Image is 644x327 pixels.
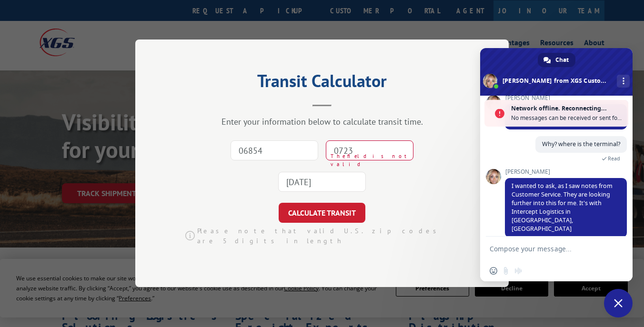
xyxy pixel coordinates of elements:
[511,113,624,123] span: No messages can be received or sent for now.
[505,168,627,175] span: [PERSON_NAME]
[183,74,461,92] h2: Transit Calculator
[512,182,613,233] span: I wanted to ask, as I saw notes from Customer Service. They are looking further into this for me....
[604,289,633,317] div: Close chat
[185,226,195,247] img: svg%3E
[278,172,366,192] input: Tender Date
[542,140,620,148] span: Why? where is the terminal?
[279,203,365,223] button: CALCULATE TRANSIT
[608,155,620,162] span: Read
[511,104,624,113] span: Network offline. Reconnecting...
[231,141,318,161] input: Origin Zip
[538,53,575,67] div: Chat
[490,245,602,253] textarea: Compose your message...
[617,75,630,88] div: More channels
[197,227,459,247] span: Please note that valid U.S. zip codes are 5 digits in length
[505,95,627,101] span: [PERSON_NAME]
[331,153,413,168] span: The field is not valid
[490,267,497,275] span: Insert an emoji
[183,117,461,128] div: Enter your information below to calculate transit time.
[555,53,569,67] span: Chat
[326,141,413,161] input: Dest. Zip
